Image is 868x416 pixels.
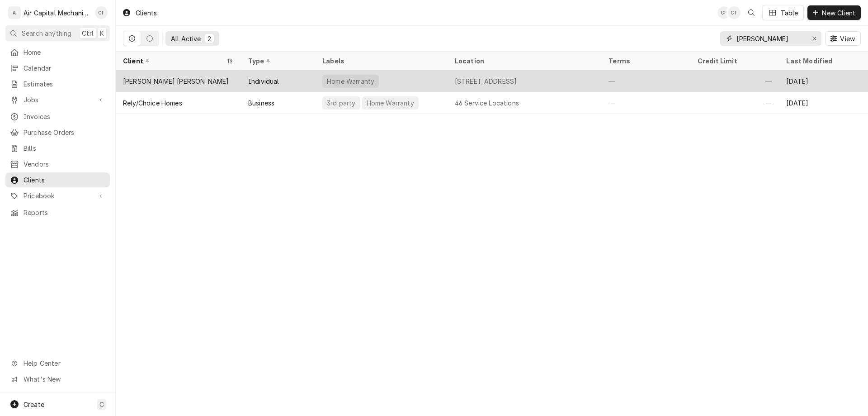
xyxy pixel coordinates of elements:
div: — [690,70,779,92]
div: Home Warranty [326,77,375,86]
span: Pricebook [24,191,92,201]
span: View [838,34,857,43]
div: Table [781,8,798,18]
div: [DATE] [779,92,868,114]
span: Purchase Orders [24,128,105,137]
div: CF [728,6,741,19]
div: CF [95,6,108,19]
a: Bills [5,141,110,156]
div: Charles Faure's Avatar [728,6,741,19]
span: Vendors [24,159,105,169]
span: Invoices [24,112,105,121]
span: New Client [820,8,857,18]
span: Reports [24,208,105,217]
div: — [690,92,779,114]
a: Calendar [5,61,110,76]
span: What's New [24,374,104,384]
a: Go to Jobs [5,92,110,107]
span: K [100,29,104,38]
span: Bills [24,143,105,153]
input: Keyword search [736,31,804,46]
div: — [601,92,690,114]
a: Vendors [5,157,110,172]
div: Location [455,56,594,66]
span: Clients [24,175,105,185]
div: — [601,70,690,92]
button: Open search [744,5,759,20]
span: Estimates [24,79,105,89]
div: Credit Limit [698,56,770,66]
div: Individual [248,77,279,86]
span: Search anything [22,29,71,38]
div: 46 Service Locations [455,98,519,108]
div: Air Capital Mechanical [24,8,90,18]
button: View [825,31,861,46]
span: C [99,400,104,409]
div: 3rd party [326,98,356,108]
div: Business [248,98,274,108]
span: Jobs [24,95,92,105]
a: Go to What's New [5,372,110,387]
a: Estimates [5,77,110,91]
a: Reports [5,205,110,220]
button: Erase input [807,31,821,46]
a: Go to Help Center [5,356,110,371]
a: Purchase Orders [5,125,110,140]
button: Search anythingCtrlK [5,25,110,41]
div: CF [717,6,730,19]
span: Home [24,48,105,57]
div: Labels [322,56,440,66]
div: [PERSON_NAME] [PERSON_NAME] [123,77,229,86]
a: Clients [5,172,110,187]
div: 2 [207,34,212,43]
a: Go to Pricebook [5,188,110,203]
span: Help Center [24,359,104,368]
span: Calendar [24,63,105,73]
div: Home Warranty [366,98,415,108]
a: Invoices [5,109,110,124]
div: [DATE] [779,70,868,92]
div: Last Modified [786,56,859,66]
button: New Client [807,5,861,20]
span: Ctrl [82,29,94,38]
div: Rely/Choice Homes [123,98,182,108]
div: Client [123,56,225,66]
div: [STREET_ADDRESS] [455,77,517,86]
div: All Active [171,34,201,43]
div: Terms [609,56,681,66]
div: Type [248,56,307,66]
div: Charles Faure's Avatar [95,6,108,19]
div: Charles Faure's Avatar [717,6,730,19]
a: Home [5,45,110,60]
div: A [8,6,21,19]
span: Create [24,401,44,408]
